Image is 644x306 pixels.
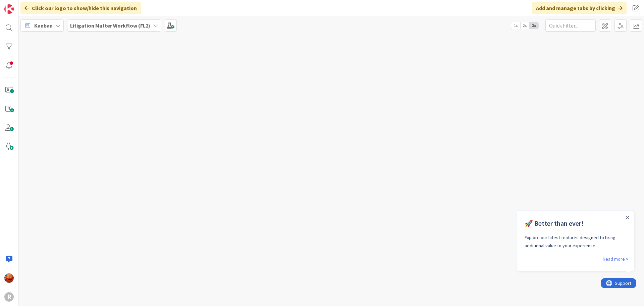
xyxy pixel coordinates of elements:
[520,22,529,29] span: 2x
[532,2,627,14] div: Add and manage tabs by clicking
[4,273,14,283] img: KA
[516,210,636,274] iframe: UserGuiding Product Updates RC Tooltip
[70,22,150,29] b: Litigation Matter Workflow (FL2)
[34,21,53,30] span: Kanban
[545,19,596,32] input: Quick Filter...
[529,22,538,29] span: 3x
[14,1,31,9] span: Support
[511,22,520,29] span: 1x
[4,292,14,302] div: R
[20,2,141,14] div: Click our logo to show/hide this navigation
